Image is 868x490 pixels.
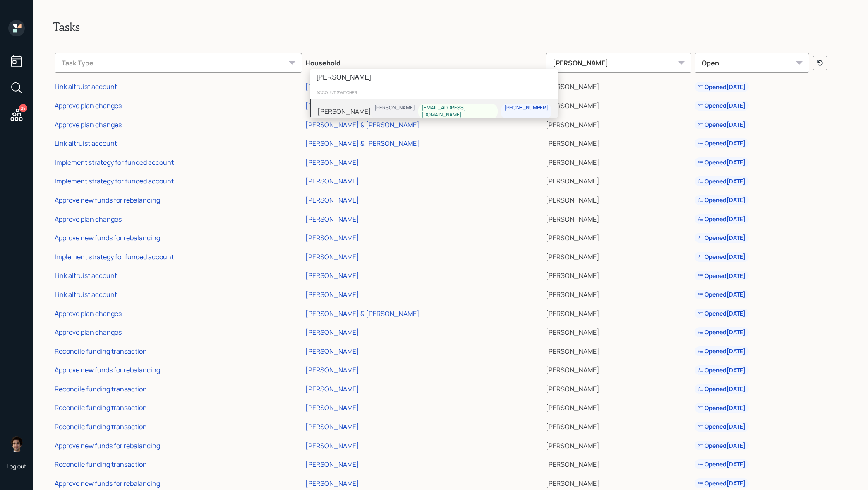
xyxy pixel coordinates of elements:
[310,86,558,99] div: account switcher
[317,106,371,116] div: [PERSON_NAME]
[374,104,415,111] div: [PERSON_NAME]
[504,104,548,111] div: [PHONE_NUMBER]
[310,69,558,86] input: Type a command or search…
[422,104,494,118] div: [EMAIL_ADDRESS][DOMAIN_NAME]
